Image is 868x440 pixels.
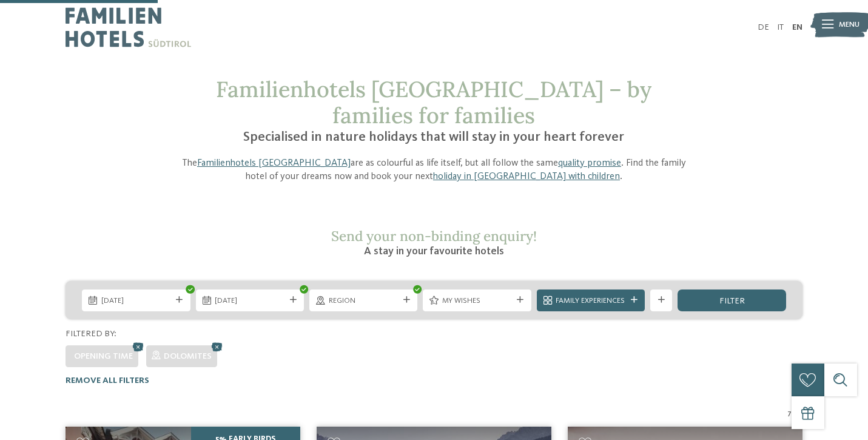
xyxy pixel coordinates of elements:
span: [DATE] [215,296,284,306]
span: Remove all filters [66,376,149,385]
span: Dolomites [164,352,212,360]
span: Family Experiences [556,296,625,306]
a: IT [777,23,784,32]
span: Familienhotels [GEOGRAPHIC_DATA] – by families for families [216,75,651,129]
span: Filtered by: [66,330,116,338]
span: My wishes [442,296,512,306]
span: Send your non-binding enquiry! [331,227,537,245]
a: DE [758,23,769,32]
span: Opening time [74,352,133,360]
span: 7 [787,408,792,419]
a: holiday in [GEOGRAPHIC_DATA] with children [433,172,620,181]
a: EN [792,23,802,32]
p: The are as colourful as life itself, but all follow the same . Find the family hotel of your drea... [175,157,694,184]
span: [DATE] [101,296,171,306]
span: Menu [839,19,860,30]
a: quality promise [558,158,621,168]
span: Region [329,296,399,306]
span: Specialised in nature holidays that will stay in your heart forever [243,130,624,144]
span: filter [719,297,745,305]
span: A stay in your favourite hotels [364,246,504,257]
a: Familienhotels [GEOGRAPHIC_DATA] [197,158,351,168]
